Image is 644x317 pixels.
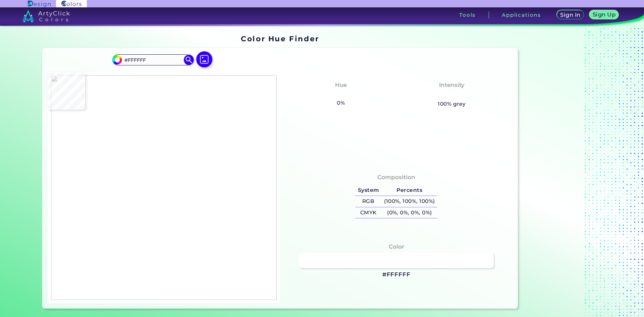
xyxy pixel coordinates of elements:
[590,10,618,19] a: Sign Up
[381,196,437,207] h5: (100%, 100%, 100%)
[184,55,194,65] img: icon search
[521,32,604,311] iframe: Advertisement
[557,10,583,19] a: Sign In
[502,12,541,17] h3: Applications
[381,207,437,218] h5: (0%, 0%, 0%, 0%)
[355,207,381,218] h5: CMYK
[196,51,212,67] img: icon picture
[593,12,615,17] h5: Sign Up
[355,196,381,207] h5: RGB
[459,12,476,17] h3: Tools
[377,172,415,182] h4: Composition
[330,91,352,99] h3: None
[28,1,50,7] img: ArtyClick Design logo
[561,12,580,17] h5: Sign In
[439,80,465,90] h4: Intensity
[334,99,347,107] h5: 0%
[241,34,319,44] h1: Color Hue Finder
[389,242,404,252] h4: Color
[440,91,463,99] h3: None
[51,75,277,300] img: 227a6216-040b-4317-88f7-09f60fa37004
[22,10,70,22] img: logo_artyclick_colors_white.svg
[382,271,411,279] h3: #FFFFFF
[122,55,184,64] input: type color..
[355,185,381,196] h5: System
[335,80,347,90] h4: Hue
[381,185,437,196] h5: Percents
[438,100,466,108] h5: 100% grey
